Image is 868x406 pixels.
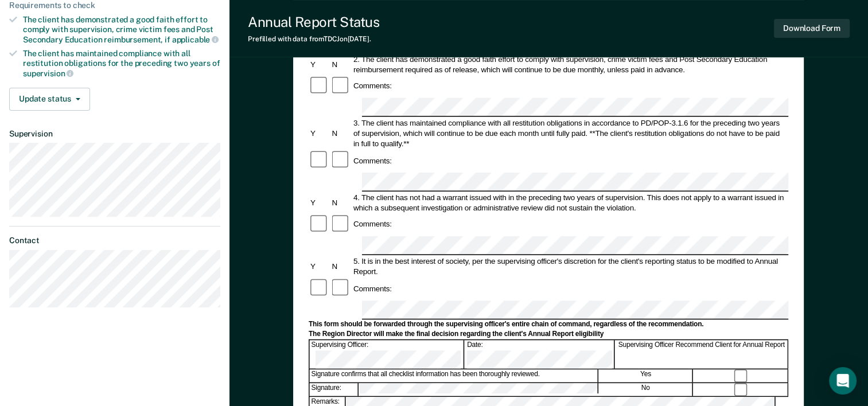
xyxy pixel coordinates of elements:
[248,35,379,43] div: Prefilled with data from TDCJ on [DATE] .
[352,54,788,75] div: 2. The client has demonstrated a good faith effort to comply with supervision, crime victim fees ...
[310,341,465,369] div: Supervising Officer:
[465,341,614,369] div: Date:
[352,283,394,294] div: Comments:
[599,383,693,396] div: No
[23,15,220,44] div: The client has demonstrated a good faith effort to comply with supervision, crime victim fees and...
[23,49,220,78] div: The client has maintained compliance with all restitution obligations for the preceding two years of
[599,370,693,382] div: Yes
[309,330,788,339] div: The Region Director will make the final decision regarding the client's Annual Report eligibility
[23,69,73,78] span: supervision
[352,192,788,213] div: 4. The client has not had a warrant issued with in the preceding two years of supervision. This d...
[330,261,352,272] div: N
[352,155,394,166] div: Comments:
[774,19,850,38] button: Download Form
[9,236,220,245] dt: Contact
[352,81,394,91] div: Comments:
[9,1,220,10] div: Requirements to check
[352,118,788,149] div: 3. The client has maintained compliance with all restitution obligations in accordance to PD/POP-...
[352,256,788,277] div: 5. It is in the best interest of society, per the supervising officer's discretion for the client...
[309,128,330,138] div: Y
[616,341,788,369] div: Supervising Officer Recommend Client for Annual Report
[9,88,90,111] button: Update status
[309,59,330,69] div: Y
[310,370,598,382] div: Signature confirms that all checklist information has been thoroughly reviewed.
[330,59,352,69] div: N
[829,367,857,395] div: Open Intercom Messenger
[172,35,219,44] span: applicable
[352,219,394,229] div: Comments:
[330,197,352,208] div: N
[310,383,359,396] div: Signature:
[309,320,788,329] div: This form should be forwarded through the supervising officer's entire chain of command, regardle...
[248,14,379,30] div: Annual Report Status
[309,261,330,272] div: Y
[309,197,330,208] div: Y
[330,128,352,138] div: N
[9,129,220,139] dt: Supervision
